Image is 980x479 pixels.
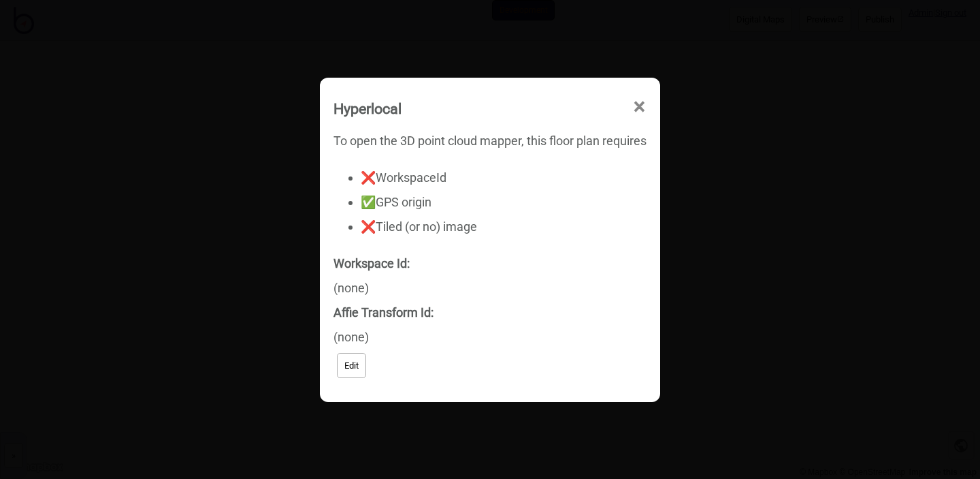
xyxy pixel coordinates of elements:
li: ❌ WorkspaceId [361,166,647,190]
div: Hyperlocal [333,94,402,123]
strong: Affie Transform Id: [333,305,434,320]
strong: Workspace Id: [333,256,410,271]
div: (none) [333,251,647,300]
li: ✅ GPS origin [361,190,647,215]
div: To open the 3D point cloud mapper, this floor plan requires [333,129,647,239]
li: ❌ Tiled (or no) image [361,215,647,239]
button: Edit [337,353,366,378]
div: (none) [333,300,647,350]
span: × [632,84,647,129]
